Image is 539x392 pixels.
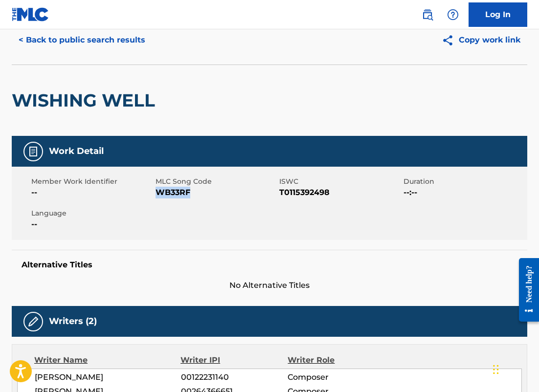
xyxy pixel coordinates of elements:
[31,208,153,218] span: Language
[156,176,277,187] span: MLC Song Code
[490,345,539,392] iframe: Chat Widget
[31,218,153,230] span: --
[34,354,180,366] div: Writer Name
[181,371,288,383] span: 00122231140
[12,7,49,22] img: MLC Logo
[12,89,160,111] h2: WISHING WELL
[512,250,539,329] iframe: Resource Center
[422,9,433,21] img: search
[31,187,153,198] span: --
[279,176,401,187] span: ISWC
[49,146,104,157] h5: Work Detail
[442,34,459,46] img: Copy work link
[49,316,97,327] h5: Writers (2)
[418,5,437,24] a: Public Search
[35,371,181,383] span: [PERSON_NAME]
[288,354,385,366] div: Writer Role
[279,187,401,198] span: T0115392498
[288,371,385,383] span: Composer
[443,5,463,24] div: Help
[469,2,527,27] a: Log In
[180,354,288,366] div: Writer IPI
[12,28,152,52] button: < Back to public search results
[493,355,499,384] div: Drag
[31,176,153,187] span: Member Work Identifier
[27,146,39,157] img: Work Detail
[447,9,459,21] img: help
[156,187,277,198] span: WB33RF
[22,260,517,270] h5: Alternative Titles
[27,316,39,327] img: Writers
[404,176,525,187] span: Duration
[404,187,525,198] span: --:--
[435,28,527,52] button: Copy work link
[12,280,527,291] span: No Alternative Titles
